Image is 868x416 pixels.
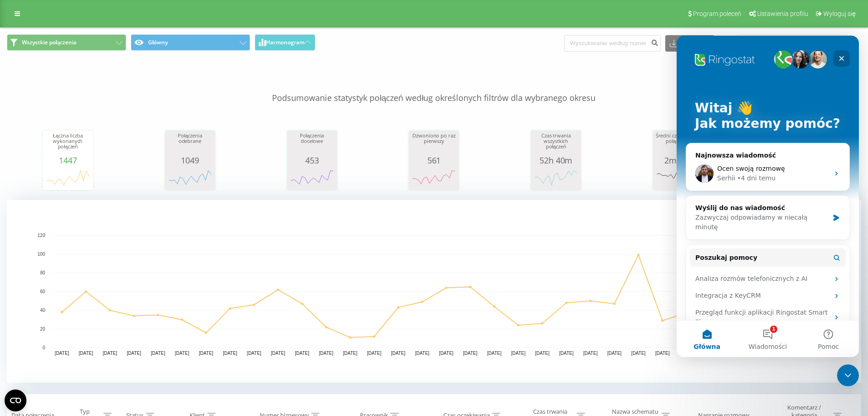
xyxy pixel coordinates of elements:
[45,133,91,156] div: Łączna liczba wykonanych połączeń
[564,35,661,52] input: Wyszukiwanie według numeru
[289,165,335,192] svg: A chart.
[40,289,46,294] text: 60
[271,351,286,356] text: [DATE]
[289,133,335,156] div: Połączenia docelowe
[247,351,262,356] text: [DATE]
[411,133,457,156] div: Dzwoniono po raz pierwszy
[37,252,45,257] text: 100
[295,351,309,356] text: [DATE]
[665,35,714,52] button: Eksport
[583,351,598,356] text: [DATE]
[757,10,808,17] span: Ustawienia profilu
[533,133,579,156] div: Czas trwania wszystkich połączeń
[127,351,141,356] text: [DATE]
[45,165,91,192] svg: A chart.
[631,351,646,356] text: [DATE]
[199,351,213,356] text: [DATE]
[415,351,430,356] text: [DATE]
[40,326,46,332] text: 20
[535,351,550,356] text: [DATE]
[223,351,237,356] text: [DATE]
[655,156,701,165] div: 2m 11s
[607,351,622,356] text: [DATE]
[533,156,579,165] div: 52h 40m
[167,165,213,192] svg: A chart.
[7,200,861,383] svg: A chart.
[837,364,859,386] iframe: Intercom live chat
[131,34,250,51] button: Główny
[463,351,478,356] text: [DATE]
[533,165,579,192] svg: A chart.
[42,345,45,350] text: 0
[7,74,861,104] p: Podsumowanie statystyk połączeń według określonych filtrów dla wybranego okresu
[391,351,406,356] text: [DATE]
[559,351,574,356] text: [DATE]
[367,351,381,356] text: [DATE]
[411,165,457,192] svg: A chart.
[167,133,213,156] div: Połączenia odebrane
[103,351,118,356] text: [DATE]
[175,351,190,356] text: [DATE]
[40,270,46,275] text: 80
[167,156,213,165] div: 1049
[439,351,454,356] text: [DATE]
[5,390,26,411] button: Open CMP widget
[266,39,304,46] span: Harmonogram
[151,351,165,356] text: [DATE]
[22,39,77,46] span: Wszystkie połączenia
[511,351,526,356] text: [DATE]
[677,36,859,357] iframe: Intercom live chat
[40,308,46,313] text: 40
[55,351,69,356] text: [DATE]
[823,10,856,17] span: Wyloguj się
[487,351,502,356] text: [DATE]
[411,156,457,165] div: 561
[79,351,93,356] text: [DATE]
[37,233,45,238] text: 120
[343,351,358,356] text: [DATE]
[289,156,335,165] div: 453
[693,10,741,17] span: Program poleceń
[655,165,701,192] svg: A chart.
[255,34,315,51] button: Harmonogram
[319,351,334,356] text: [DATE]
[655,351,670,356] text: [DATE]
